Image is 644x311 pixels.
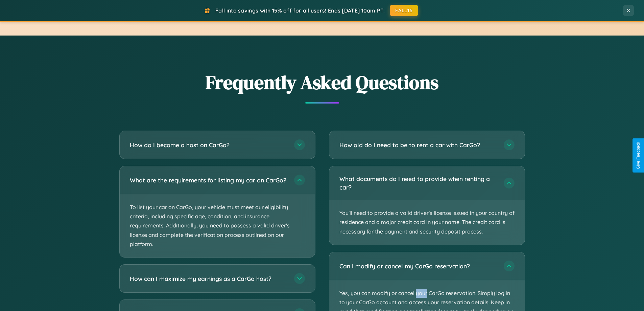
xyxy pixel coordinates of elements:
[390,5,418,16] button: FALL15
[130,274,287,283] h3: How can I maximize my earnings as a CarGo host?
[636,142,641,169] div: Give Feedback
[339,262,497,270] h3: Can I modify or cancel my CarGo reservation?
[119,69,525,95] h2: Frequently Asked Questions
[339,175,497,191] h3: What documents do I need to provide when renting a car?
[130,141,287,149] h3: How do I become a host on CarGo?
[130,176,287,184] h3: What are the requirements for listing my car on CarGo?
[120,194,315,257] p: To list your car on CarGo, your vehicle must meet our eligibility criteria, including specific ag...
[339,141,497,149] h3: How old do I need to be to rent a car with CarGo?
[329,200,525,245] p: You'll need to provide a valid driver's license issued in your country of residence and a major c...
[215,7,385,14] span: Fall into savings with 15% off for all users! Ends [DATE] 10am PT.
